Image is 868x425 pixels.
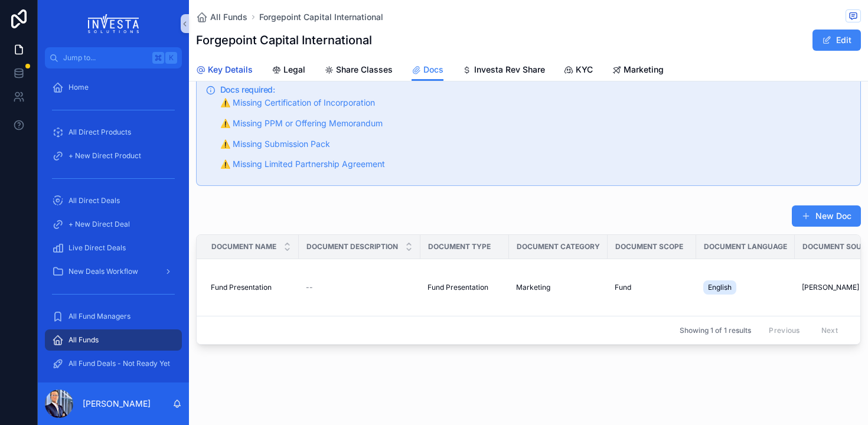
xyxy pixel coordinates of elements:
[45,306,182,327] a: All Fund Managers
[45,122,182,143] a: All Direct Products
[428,283,488,292] span: Fund Presentation
[703,278,788,297] a: English
[210,11,247,23] span: All Funds
[306,283,413,292] a: --
[615,283,631,292] span: Fund
[516,283,550,292] span: Marketing
[792,205,861,227] button: New Doc
[196,59,253,83] a: Key Details
[272,59,305,83] a: Legal
[474,64,545,76] span: Investa Rev Share
[259,11,383,23] a: Forgepoint Capital International
[324,59,393,83] a: Share Classes
[45,214,182,235] a: + New Direct Deal
[306,283,313,292] span: --
[283,64,305,76] span: Legal
[68,335,99,345] span: All Funds
[211,283,272,292] span: Fund Presentation
[68,83,89,92] span: Home
[704,242,787,251] span: Document Language
[45,329,182,351] a: All Funds
[45,77,182,98] a: Home
[45,47,182,68] button: Jump to...K
[211,283,292,292] a: Fund Presentation
[516,283,601,292] a: Marketing
[68,151,141,161] span: + New Direct Product
[412,59,443,81] a: Docs
[45,261,182,282] a: New Deals Workflow
[423,64,443,76] span: Docs
[45,237,182,259] a: Live Direct Deals
[802,283,859,292] span: [PERSON_NAME]
[615,283,689,292] a: Fund
[68,220,130,229] span: + New Direct Deal
[220,117,851,130] p: ⚠️ Missing PPM or Offering Memorandum
[167,53,176,63] span: K
[336,64,393,76] span: Share Classes
[38,68,189,382] div: scrollable content
[196,32,372,48] h1: Forgepoint Capital International
[68,127,131,137] span: All Direct Products
[615,242,683,251] span: Document Scope
[612,59,664,83] a: Marketing
[208,64,253,76] span: Key Details
[680,326,751,335] span: Showing 1 of 1 results
[220,96,851,171] div: ⚠️ Missing Certification of Incorporation ⚠️ Missing PPM or Offering Memorandum ⚠️ Missing Submis...
[462,59,545,83] a: Investa Rev Share
[220,86,851,94] h5: Docs required:
[708,283,732,292] span: English
[220,158,851,171] p: ⚠️ Missing Limited Partnership Agreement
[63,53,148,63] span: Jump to...
[517,242,600,251] span: Document Category
[428,283,502,292] a: Fund Presentation
[45,353,182,374] a: All Fund Deals - Not Ready Yet
[88,14,139,33] img: App logo
[83,398,151,410] p: [PERSON_NAME]
[68,267,138,276] span: New Deals Workflow
[220,96,851,110] p: ⚠️ Missing Certification of Incorporation
[68,359,170,368] span: All Fund Deals - Not Ready Yet
[428,242,491,251] span: Document Type
[812,30,861,51] button: Edit
[45,190,182,211] a: All Direct Deals
[196,11,247,23] a: All Funds
[306,242,398,251] span: Document Description
[576,64,593,76] span: KYC
[45,145,182,166] a: + New Direct Product
[564,59,593,83] a: KYC
[211,242,276,251] span: Document Name
[220,138,851,151] p: ⚠️ Missing Submission Pack
[624,64,664,76] span: Marketing
[68,312,130,321] span: All Fund Managers
[68,243,126,253] span: Live Direct Deals
[68,196,120,205] span: All Direct Deals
